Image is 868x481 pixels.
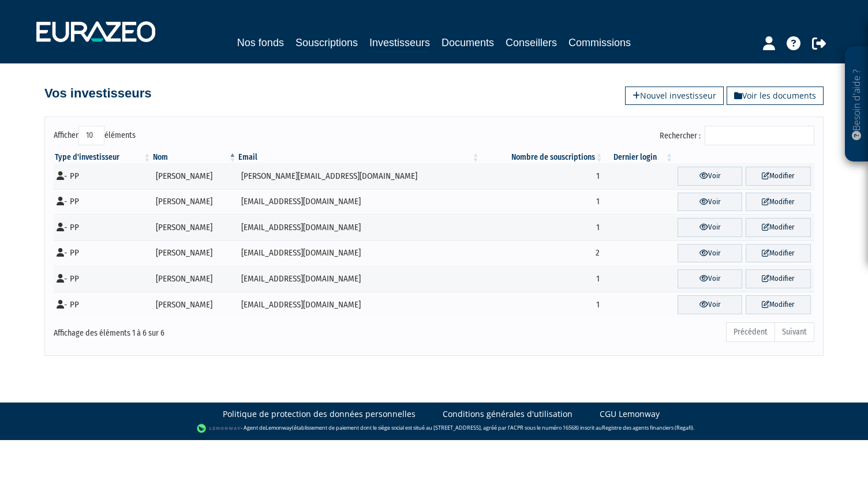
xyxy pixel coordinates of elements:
td: [PERSON_NAME] [152,240,237,266]
td: 1 [481,215,604,240]
a: Commissions [568,35,631,51]
a: Politique de protection des données personnelles [223,408,416,420]
a: Voir [678,295,743,314]
a: Conseillers [506,35,557,51]
a: Voir [678,244,743,263]
td: 2 [481,240,604,266]
select: Afficheréléments [78,126,104,145]
td: [PERSON_NAME] [152,292,237,318]
a: Souscriptions [295,35,358,51]
a: Voir [678,193,743,212]
a: Voir [678,218,743,237]
td: [PERSON_NAME] [152,266,237,292]
a: Registre des agents financiers (Regafi) [602,424,693,431]
a: Modifier [746,269,811,288]
th: Type d'investisseur : activer pour trier la colonne par ordre croissant [54,152,152,163]
p: Besoin d'aide ? [850,52,863,156]
img: 1732889491-logotype_eurazeo_blanc_rvb.png [36,21,155,42]
td: - PP [54,163,152,189]
img: logo-lemonway.png [197,423,241,434]
label: Afficher éléments [54,126,136,145]
a: Investisseurs [369,35,430,52]
div: - Agent de (établissement de paiement dont le siège social est situé au [STREET_ADDRESS], agréé p... [12,423,856,434]
td: [PERSON_NAME] [152,163,237,189]
a: Nos fonds [237,35,284,51]
a: CGU Lemonway [600,408,660,420]
td: [PERSON_NAME] [152,215,237,240]
a: Conditions générales d'utilisation [443,408,573,420]
a: Voir [678,269,743,288]
a: Nouvel investisseur [625,87,724,105]
td: [EMAIL_ADDRESS][DOMAIN_NAME] [237,266,480,292]
a: Lemonway [265,424,292,431]
td: 1 [481,163,604,189]
td: - PP [54,292,152,318]
a: Voir [678,167,743,186]
th: Email : activer pour trier la colonne par ordre croissant [237,152,480,163]
td: [PERSON_NAME] [152,189,237,215]
td: 1 [481,266,604,292]
td: - PP [54,215,152,240]
a: Documents [442,35,494,51]
input: Rechercher : [705,126,814,145]
a: Voir les documents [727,87,824,105]
th: &nbsp; [674,152,814,163]
th: Dernier login : activer pour trier la colonne par ordre croissant [604,152,674,163]
td: [PERSON_NAME][EMAIL_ADDRESS][DOMAIN_NAME] [237,163,480,189]
a: Modifier [746,167,811,186]
td: - PP [54,266,152,292]
a: Modifier [746,193,811,212]
a: Modifier [746,244,811,263]
div: Affichage des éléments 1 à 6 sur 6 [54,321,361,340]
td: [EMAIL_ADDRESS][DOMAIN_NAME] [237,215,480,240]
a: Modifier [746,295,811,314]
td: [EMAIL_ADDRESS][DOMAIN_NAME] [237,189,480,215]
label: Rechercher : [660,126,814,145]
th: Nom : activer pour trier la colonne par ordre d&eacute;croissant [152,152,237,163]
td: 1 [481,292,604,318]
td: [EMAIL_ADDRESS][DOMAIN_NAME] [237,292,480,318]
td: - PP [54,240,152,266]
td: - PP [54,189,152,215]
td: [EMAIL_ADDRESS][DOMAIN_NAME] [237,240,480,266]
h4: Vos investisseurs [44,87,151,100]
th: Nombre de souscriptions : activer pour trier la colonne par ordre croissant [481,152,604,163]
td: 1 [481,189,604,215]
a: Modifier [746,218,811,237]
